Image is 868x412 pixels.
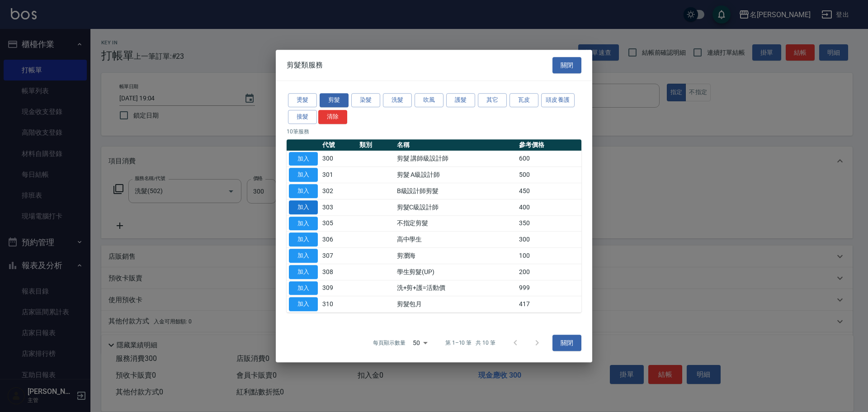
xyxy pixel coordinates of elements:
[287,61,323,70] span: 剪髮類服務
[357,139,394,151] th: 類別
[517,139,581,151] th: 參考價格
[541,93,575,107] button: 頭皮養護
[395,215,517,232] td: 不指定剪髮
[517,248,581,264] td: 100
[395,151,517,167] td: 剪髮 講師級設計師
[288,93,317,107] button: 燙髮
[320,280,357,296] td: 309
[517,199,581,215] td: 400
[320,151,357,167] td: 300
[320,183,357,199] td: 302
[446,93,475,107] button: 護髮
[517,183,581,199] td: 450
[288,110,317,124] button: 接髮
[289,152,318,166] button: 加入
[395,183,517,199] td: B級設計師剪髮
[517,264,581,280] td: 200
[509,93,538,107] button: 瓦皮
[287,128,581,136] p: 10 筆服務
[289,184,318,198] button: 加入
[478,93,507,107] button: 其它
[289,249,318,263] button: 加入
[395,199,517,215] td: 剪髮C級設計師
[517,167,581,183] td: 500
[395,280,517,296] td: 洗+剪+護=活動價
[289,297,318,311] button: 加入
[409,331,431,355] div: 50
[320,264,357,280] td: 308
[517,151,581,167] td: 600
[289,217,318,231] button: 加入
[289,168,318,182] button: 加入
[320,248,357,264] td: 307
[383,93,412,107] button: 洗髮
[552,335,581,351] button: 關閉
[320,139,357,151] th: 代號
[517,215,581,232] td: 350
[395,264,517,280] td: 學生剪髮(UP)
[320,93,349,107] button: 剪髮
[320,232,357,248] td: 306
[517,296,581,313] td: 417
[320,215,357,232] td: 305
[373,339,406,347] p: 每頁顯示數量
[320,296,357,313] td: 310
[289,265,318,279] button: 加入
[395,232,517,248] td: 高中學生
[351,93,380,107] button: 染髮
[517,280,581,296] td: 999
[395,248,517,264] td: 剪瀏海
[445,339,495,347] p: 第 1–10 筆 共 10 筆
[320,199,357,215] td: 303
[395,296,517,313] td: 剪髮包月
[552,57,581,74] button: 關閉
[318,110,347,124] button: 清除
[517,232,581,248] td: 300
[289,232,318,246] button: 加入
[395,167,517,183] td: 剪髮 A級設計師
[395,139,517,151] th: 名稱
[320,167,357,183] td: 301
[289,281,318,295] button: 加入
[289,200,318,214] button: 加入
[415,93,443,107] button: 吹風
